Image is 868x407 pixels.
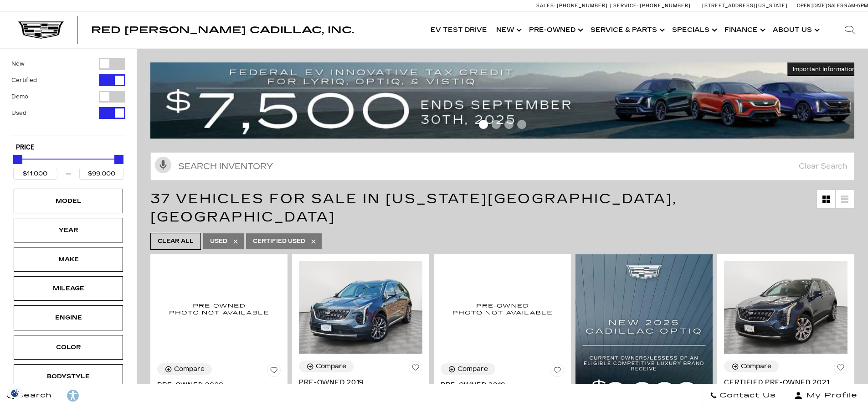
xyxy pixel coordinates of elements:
[299,378,422,405] a: Pre-Owned 2019Cadillac XT4 AWD Premium Luxury
[13,152,123,180] div: Price
[91,25,354,36] span: Red [PERSON_NAME] Cadillac, Inc.
[834,361,847,378] button: Save Vehicle
[16,144,121,152] h5: Price
[46,371,91,381] div: Bodystyle
[299,378,416,387] span: Pre-Owned 2019
[479,120,488,129] span: Go to slide 1
[46,196,91,206] div: Model
[157,381,274,390] span: Pre-Owned 2020
[114,155,123,164] div: Maximum Price
[504,120,514,129] span: Go to slide 3
[11,76,37,85] label: Certified
[14,335,123,360] div: ColorColor
[46,254,91,264] div: Make
[768,12,822,48] a: About Us
[457,365,488,373] div: Compare
[550,363,564,381] button: Save Vehicle
[783,384,868,407] button: Open user profile menu
[536,3,555,9] span: Sales:
[586,12,668,48] a: Service & Parts
[409,361,422,378] button: Save Vehicle
[517,120,526,129] span: Go to slide 4
[524,12,586,48] a: Pre-Owned
[267,363,281,381] button: Save Vehicle
[724,361,779,372] button: Compare Vehicle
[46,283,91,294] div: Mileage
[157,363,212,375] button: Compare Vehicle
[787,62,861,76] button: Important Information
[803,389,858,402] span: My Profile
[14,189,123,213] div: ModelModel
[14,305,123,330] div: EngineEngine
[14,364,123,389] div: BodystyleBodystyle
[253,236,305,247] span: Certified Used
[14,247,123,272] div: MakeMake
[158,236,194,247] span: Clear All
[79,168,123,180] input: Maximum
[557,3,608,9] span: [PHONE_NUMBER]
[797,3,827,9] span: Open [DATE]
[492,12,524,48] a: New
[18,21,64,39] img: Cadillac Dark Logo with Cadillac White Text
[492,120,501,129] span: Go to slide 2
[46,225,91,235] div: Year
[11,108,26,118] label: Used
[174,365,205,373] div: Compare
[828,3,844,9] span: Sales:
[441,381,557,390] span: Pre-Owned 2019
[5,388,26,398] section: Click to Open Cookie Consent Modal
[5,388,26,398] img: Opt-Out Icon
[46,342,91,352] div: Color
[14,389,52,402] span: Search
[299,361,354,372] button: Compare Vehicle
[11,92,28,101] label: Demo
[13,155,22,164] div: Minimum Price
[11,58,125,135] div: Filter by Vehicle Type
[150,62,861,139] img: vrp-tax-ending-august-version
[13,168,57,180] input: Minimum
[717,389,776,402] span: Contact Us
[441,261,564,356] img: 2019 Cadillac XT4 AWD Premium Luxury
[426,12,492,48] a: EV Test Drive
[724,378,841,387] span: Certified Pre-Owned 2021
[613,3,638,9] span: Service:
[536,3,610,8] a: Sales: [PHONE_NUMBER]
[741,362,771,371] div: Compare
[157,261,281,356] img: 2020 Cadillac XT4 Premium Luxury
[640,3,691,9] span: [PHONE_NUMBER]
[210,236,227,247] span: Used
[724,261,847,354] img: 2021 Cadillac XT4 Premium Luxury
[14,218,123,242] div: YearYear
[150,191,677,225] span: 37 Vehicles for Sale in [US_STATE][GEOGRAPHIC_DATA], [GEOGRAPHIC_DATA]
[793,66,856,73] span: Important Information
[844,3,868,9] span: 9 AM-6 PM
[724,378,847,405] a: Certified Pre-Owned 2021Cadillac XT4 Premium Luxury
[441,363,495,375] button: Compare Vehicle
[11,59,25,68] label: New
[668,12,720,48] a: Specials
[299,261,422,354] img: 2019 Cadillac XT4 AWD Premium Luxury
[720,12,768,48] a: Finance
[91,26,354,35] a: Red [PERSON_NAME] Cadillac, Inc.
[150,152,854,180] input: Search Inventory
[703,384,783,407] a: Contact Us
[702,3,788,9] a: [STREET_ADDRESS][US_STATE]
[155,157,171,173] svg: Click to toggle on voice search
[14,276,123,301] div: MileageMileage
[610,3,693,8] a: Service: [PHONE_NUMBER]
[46,313,91,323] div: Engine
[316,362,346,371] div: Compare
